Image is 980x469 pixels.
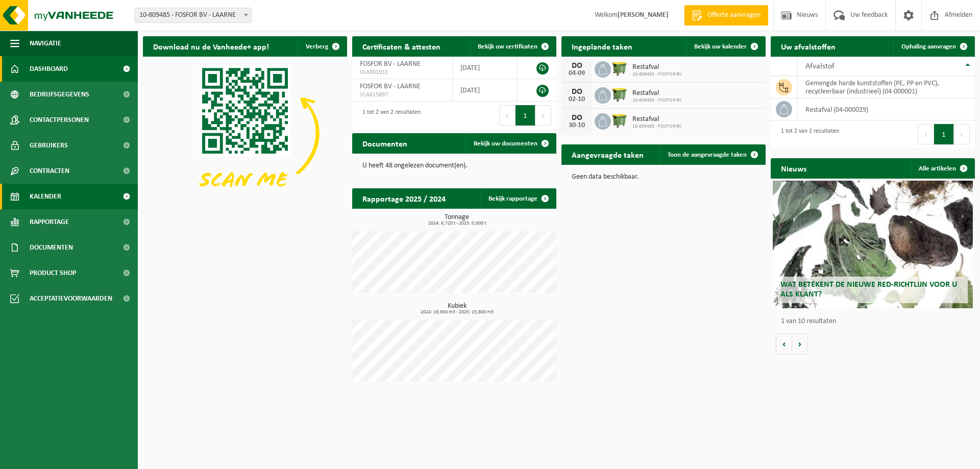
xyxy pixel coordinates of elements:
[474,140,537,147] span: Bekijk uw documenten
[694,43,747,50] span: Bekijk uw kalender
[901,43,956,50] span: Ophaling aanvragen
[30,56,68,82] span: Dashboard
[632,97,682,104] span: 10-809485 - FOSFOR BV
[798,98,975,120] td: restafval (04-000029)
[893,36,974,57] a: Ophaling aanvragen
[298,36,346,57] button: Verberg
[659,144,765,165] a: Toon de aangevraagde taken
[918,124,934,144] button: Previous
[776,334,792,354] button: Vorige
[357,303,556,315] h3: Kubiek
[478,43,537,50] span: Bekijk uw certificaten
[135,8,251,22] span: 10-809485 - FOSFOR BV - LAARNE
[611,86,628,103] img: WB-1100-HPE-GN-50
[771,36,846,56] h2: Uw afvalstoffen
[668,152,747,158] span: Toon de aangevraagde taken
[805,62,835,70] span: Afvalstof
[611,112,628,129] img: WB-1100-HPE-GN-50
[352,36,451,56] h2: Certificaten & attesten
[780,281,957,299] span: Wat betekent de nieuwe RED-richtlijn voor u als klant?
[30,82,89,107] span: Bedrijfsgegevens
[362,162,546,169] p: U heeft 48 ongelezen document(en).
[30,31,61,56] span: Navigatie
[306,43,328,50] span: Verberg
[357,104,421,127] div: 1 tot 2 van 2 resultaten
[30,184,61,209] span: Kalender
[30,107,89,133] span: Contactpersonen
[360,83,421,90] span: FOSFOR BV - LAARNE
[535,105,551,126] button: Next
[618,11,669,19] strong: [PERSON_NAME]
[30,260,76,286] span: Product Shop
[357,310,556,315] span: 2024: 19,900 m3 - 2025: 15,800 m3
[357,221,556,226] span: 2024: 6,720 t - 2025: 0,000 t
[798,76,975,98] td: gemengde harde kunststoffen (PE, PP en PVC), recycleerbaar (industrieel) (04-000001)
[30,209,69,235] span: Rapportage
[561,144,654,164] h2: Aangevraagde taken
[453,57,517,79] td: [DATE]
[360,91,445,99] span: VLA615897
[792,334,808,354] button: Volgende
[561,36,643,56] h2: Ingeplande taken
[360,68,445,77] span: VLA901910
[567,96,587,103] div: 02-10
[30,158,69,184] span: Contracten
[567,88,587,96] div: DO
[453,79,517,102] td: [DATE]
[632,115,682,124] span: Restafval
[572,174,755,181] p: Geen data beschikbaar.
[143,57,347,210] img: Download de VHEPlus App
[480,188,555,209] a: Bekijk rapportage
[30,133,68,158] span: Gebruikers
[499,105,516,126] button: Previous
[470,36,555,57] a: Bekijk uw certificaten
[357,214,556,226] h3: Tonnage
[632,89,682,97] span: Restafval
[611,60,628,77] img: WB-1100-HPE-GN-50
[632,63,682,71] span: Restafval
[352,188,456,208] h2: Rapportage 2025 / 2024
[773,181,973,308] a: Wat betekent de nieuwe RED-richtlijn voor u als klant?
[954,124,970,144] button: Next
[360,60,421,68] span: FOSFOR BV - LAARNE
[30,235,73,260] span: Documenten
[781,318,970,325] p: 1 van 10 resultaten
[911,158,974,179] a: Alle artikelen
[684,5,768,26] a: Offerte aanvragen
[465,133,555,154] a: Bekijk uw documenten
[143,36,279,56] h2: Download nu de Vanheede+ app!
[30,286,112,311] span: Acceptatievoorwaarden
[771,158,817,178] h2: Nieuws
[567,122,587,129] div: 30-10
[705,10,763,20] span: Offerte aanvragen
[567,114,587,122] div: DO
[135,8,252,23] span: 10-809485 - FOSFOR BV - LAARNE
[567,70,587,77] div: 04-09
[632,71,682,78] span: 10-809485 - FOSFOR BV
[567,62,587,70] div: DO
[776,123,839,145] div: 1 tot 2 van 2 resultaten
[352,133,418,153] h2: Documenten
[686,36,765,57] a: Bekijk uw kalender
[516,105,535,126] button: 1
[632,124,682,130] span: 10-809485 - FOSFOR BV
[934,124,954,144] button: 1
